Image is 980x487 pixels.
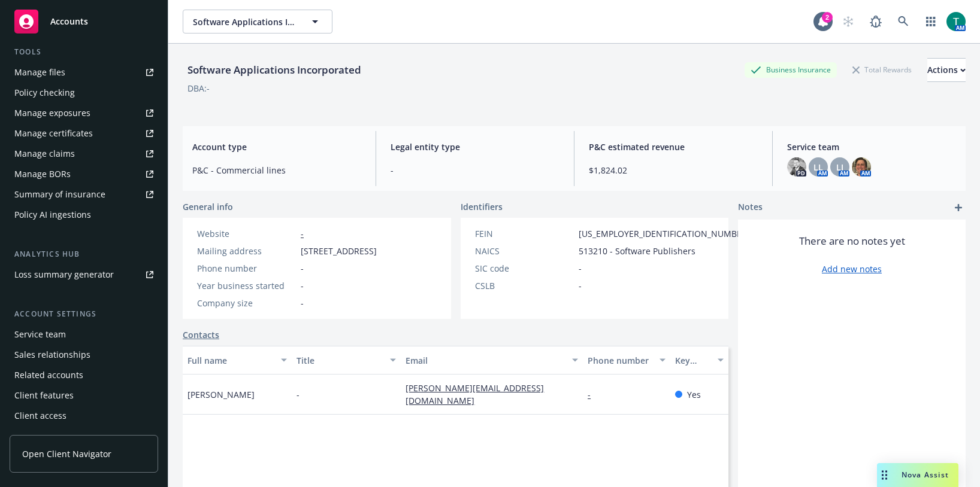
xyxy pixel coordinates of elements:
[14,345,90,364] div: Sales relationships
[14,83,75,102] div: Policy checking
[187,354,274,367] div: Full name
[579,227,750,240] span: [US_EMPLOYER_IDENTIFICATION_NUMBER]
[10,185,158,204] a: Summary of insurance
[14,205,91,224] div: Policy AI ingestions
[670,346,728,375] button: Key contact
[183,328,219,341] a: Contacts
[297,354,383,367] div: Title
[919,10,943,34] a: Switch app
[10,144,158,163] a: Manage claims
[475,245,574,257] div: NAICS
[579,245,695,257] span: 513210 - Software Publishers
[927,58,966,82] button: Actions
[401,346,583,375] button: Email
[183,62,366,78] div: Software Applications Incorporated
[14,144,75,163] div: Manage claims
[301,297,304,309] span: -
[391,164,559,176] span: -
[877,463,892,487] div: Drag to move
[406,354,565,367] div: Email
[297,388,300,401] span: -
[406,382,544,406] a: [PERSON_NAME][EMAIL_ADDRESS][DOMAIN_NAME]
[877,463,958,487] button: Nova Assist
[50,17,88,26] span: Accounts
[475,279,574,292] div: CSLB
[14,386,74,405] div: Client features
[14,124,93,143] div: Manage certificates
[14,406,66,425] div: Client access
[14,185,105,204] div: Summary of insurance
[193,16,297,28] span: Software Applications Incorporated
[852,157,871,176] img: photo
[846,62,918,77] div: Total Rewards
[183,10,332,34] button: Software Applications Incorporated
[583,346,670,375] button: Phone number
[10,104,158,123] a: Manage exposures
[10,325,158,344] a: Service team
[14,165,71,184] div: Manage BORs
[10,248,158,260] div: Analytics hub
[187,388,255,401] span: [PERSON_NAME]
[192,164,361,176] span: P&C - Commercial lines
[197,245,296,257] div: Mailing address
[197,227,296,240] div: Website
[579,262,582,275] span: -
[813,161,823,174] span: LL
[192,141,361,153] span: Account type
[10,205,158,224] a: Policy AI ingestions
[902,470,949,480] span: Nova Assist
[14,265,114,284] div: Loss summary generator
[301,279,304,292] span: -
[822,263,882,275] a: Add new notes
[14,104,90,123] div: Manage exposures
[738,200,763,215] span: Notes
[10,386,158,405] a: Client features
[787,141,956,153] span: Service team
[864,10,888,34] a: Report a Bug
[14,366,83,385] div: Related accounts
[10,124,158,143] a: Manage certificates
[10,63,158,82] a: Manage files
[579,279,582,292] span: -
[14,63,65,82] div: Manage files
[22,448,111,460] span: Open Client Navigator
[675,354,710,367] div: Key contact
[799,234,905,248] span: There are no notes yet
[588,354,652,367] div: Phone number
[745,62,837,77] div: Business Insurance
[589,141,758,153] span: P&C estimated revenue
[10,83,158,102] a: Policy checking
[197,297,296,309] div: Company size
[10,46,158,58] div: Tools
[197,279,296,292] div: Year business started
[836,161,843,174] span: LI
[589,164,758,176] span: $1,824.02
[787,157,806,176] img: photo
[10,308,158,320] div: Account settings
[461,200,503,213] span: Identifiers
[10,265,158,284] a: Loss summary generator
[187,82,210,95] div: DBA: -
[822,12,833,23] div: 2
[391,141,559,153] span: Legal entity type
[836,10,860,34] a: Start snowing
[10,5,158,38] a: Accounts
[14,325,66,344] div: Service team
[475,262,574,275] div: SIC code
[10,406,158,425] a: Client access
[292,346,401,375] button: Title
[301,228,304,239] a: -
[588,389,600,400] a: -
[10,165,158,184] a: Manage BORs
[10,345,158,364] a: Sales relationships
[687,388,701,401] span: Yes
[183,200,233,213] span: General info
[183,346,292,375] button: Full name
[10,366,158,385] a: Related accounts
[927,59,966,81] div: Actions
[946,12,966,31] img: photo
[301,245,377,257] span: [STREET_ADDRESS]
[197,262,296,275] div: Phone number
[301,262,304,275] span: -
